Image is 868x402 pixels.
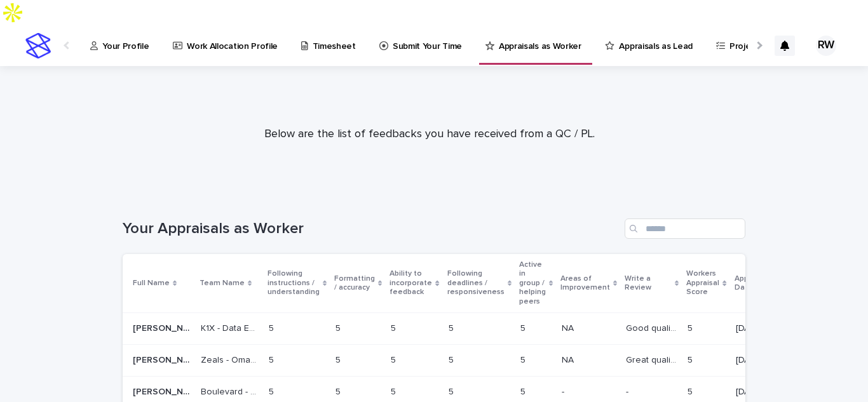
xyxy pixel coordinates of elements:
[391,384,398,398] p: 5
[391,352,398,366] p: 5
[688,384,695,398] p: 5
[562,384,567,398] p: -
[187,25,278,52] p: Work Allocation Profile
[686,267,719,299] p: Workers Appraisal Score
[626,384,631,398] p: -
[201,384,261,398] p: Boulevard - Form Creation, Laurel Nock - Terillium Webpage Scraping
[715,25,769,65] a: Projects
[269,384,276,398] p: 5
[123,220,620,238] h1: Your Appraisals as Worker
[484,25,587,63] a: Appraisals as Worker
[200,276,245,290] p: Team Name
[520,321,528,334] p: 5
[519,258,546,309] p: Active in group / helping peers
[133,276,170,290] p: Full Name
[499,25,581,52] p: Appraisals as Worker
[133,384,193,398] p: Ramsha Wasim
[336,321,343,334] p: 5
[604,25,698,65] a: Appraisals as Lead
[334,272,375,295] p: Formatting / accuracy
[123,312,795,344] tr: [PERSON_NAME][PERSON_NAME] K1X - Data EntryK1X - Data Entry 55 55 55 55 55 NANA Good quality over...
[393,25,462,52] p: Submit Your Time
[626,321,680,334] p: Good quality overall
[447,267,505,299] p: Following deadlines / responsiveness
[625,218,745,239] input: Search
[133,352,193,366] p: Ramsha Wasim
[736,387,775,398] p: [DATE]
[268,267,320,299] p: Following instructions / understanding
[736,355,775,366] p: [DATE]
[313,25,356,52] p: Timesheet
[520,352,528,366] p: 5
[25,33,51,58] img: stacker-logo-s-only.png
[391,321,398,334] p: 5
[269,352,276,366] p: 5
[735,272,768,295] p: Appraisal Date
[449,384,456,398] p: 5
[688,352,695,366] p: 5
[449,321,456,334] p: 5
[102,25,149,52] p: Your Profile
[89,25,155,65] a: Your Profile
[336,352,343,366] p: 5
[729,25,763,52] p: Projects
[201,352,261,366] p: Zeals - Omakase AI - Leadgen and Outreach
[816,36,836,56] div: RW
[626,352,680,366] p: Great quality of work
[625,272,672,295] p: Write a Review
[449,352,456,366] p: 5
[133,321,193,334] p: Ramsha Wasim
[390,267,432,299] p: Ability to incorporate feedback
[175,128,684,142] p: Below are the list of feedbacks you have received from a QC / PL.
[172,25,284,65] a: Work Allocation Profile
[520,384,528,398] p: 5
[123,344,795,376] tr: [PERSON_NAME][PERSON_NAME] Zeals - Omakase AI - Leadgen and OutreachZeals - Omakase AI - Leadgen ...
[201,321,261,334] p: K1X - Data Entry
[378,25,468,65] a: Submit Your Time
[269,321,276,334] p: 5
[619,25,692,52] p: Appraisals as Lead
[688,321,695,334] p: 5
[736,323,775,334] p: [DATE]
[562,321,576,334] p: NA
[300,25,362,65] a: Timesheet
[560,272,610,295] p: Areas of Improvement
[336,384,343,398] p: 5
[562,352,576,366] p: NA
